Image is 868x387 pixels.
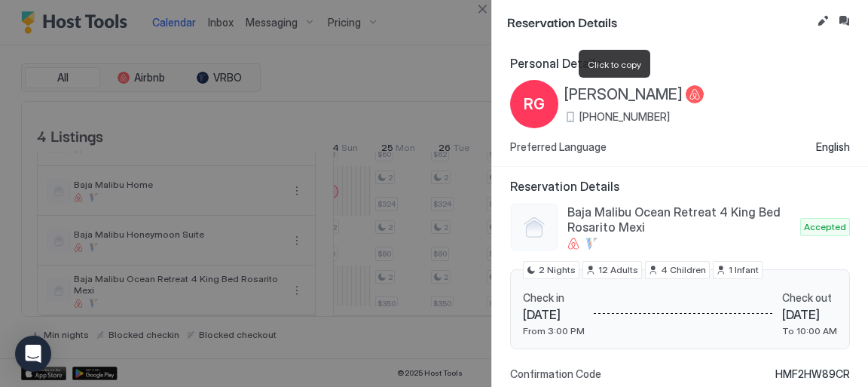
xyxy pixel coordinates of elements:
span: To 10:00 AM [782,325,837,336]
span: 1 Infant [729,263,759,277]
span: Accepted [804,220,846,234]
span: Click to copy [588,59,641,70]
span: English [816,140,850,154]
span: 4 Children [661,263,706,277]
span: Check out [782,291,837,305]
span: [DATE] [782,307,837,322]
span: 12 Adults [598,263,638,277]
span: Personal Details [510,56,850,71]
span: [PHONE_NUMBER] [579,110,670,124]
span: [PERSON_NAME] [564,85,683,104]
span: From 3:00 PM [523,325,585,336]
span: Confirmation Code [510,367,601,381]
button: Inbox [835,12,853,30]
span: [DATE] [523,307,585,322]
span: Baja Malibu Ocean Retreat 4 King Bed Rosarito Mexi [567,204,794,235]
span: Check in [523,291,585,305]
span: 2 Nights [539,263,576,277]
span: Preferred Language [510,140,607,154]
span: Reservation Details [510,179,850,194]
div: Open Intercom Messenger [15,336,51,372]
span: HMF2HW89CR [775,367,850,381]
span: RG [524,93,545,115]
span: Reservation Details [507,12,811,31]
button: Edit reservation [814,12,832,30]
